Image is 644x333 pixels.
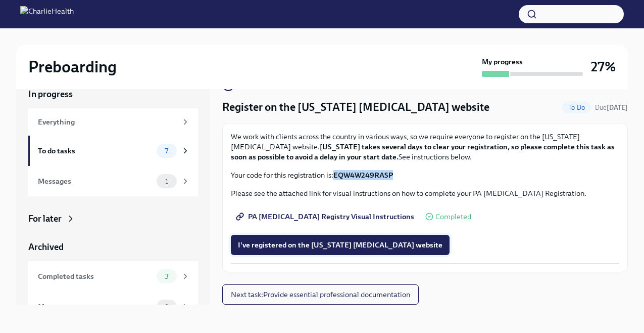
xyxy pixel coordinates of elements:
[595,104,628,111] span: Due
[231,170,619,180] p: Your code for this registration is:
[38,301,153,312] div: Messages
[231,132,619,162] p: We work with clients across the country in various ways, so we require everyone to register on th...
[159,178,174,185] span: 1
[38,116,177,128] div: Everything
[231,142,615,161] strong: [US_STATE] takes several days to clear your registration, so please complete this task as soon as...
[435,213,471,221] span: Completed
[28,88,198,100] a: In progress
[222,284,419,305] button: Next task:Provide essential professional documentation
[158,303,175,311] span: 0
[28,213,62,225] div: For later
[28,292,198,322] a: Messages0
[159,273,175,280] span: 3
[562,104,591,111] span: To Do
[38,176,153,187] div: Messages
[38,145,153,156] div: To do tasks
[595,103,628,112] span: August 29th, 2025 09:00
[28,108,198,136] a: Everything
[28,241,198,253] a: Archived
[238,212,414,222] span: PA [MEDICAL_DATA] Registry Visual Instructions
[28,57,117,77] h2: Preboarding
[231,289,410,300] span: Next task : Provide essential professional documentation
[159,147,174,155] span: 7
[231,235,450,255] button: I've registered on the [US_STATE] [MEDICAL_DATA] website
[231,206,421,227] a: PA [MEDICAL_DATA] Registry Visual Instructions
[333,171,393,180] strong: EQW4W249RASP
[222,100,489,115] h4: Register on the [US_STATE] [MEDICAL_DATA] website
[28,261,198,292] a: Completed tasks3
[28,166,198,196] a: Messages1
[238,240,442,250] span: I've registered on the [US_STATE] [MEDICAL_DATA] website
[607,104,628,111] strong: [DATE]
[482,57,523,67] strong: My progress
[591,58,616,76] h3: 27%
[231,188,619,198] p: Please see the attached link for visual instructions on how to complete your PA [MEDICAL_DATA] Re...
[28,136,198,166] a: To do tasks7
[20,6,74,22] img: CharlieHealth
[38,271,153,282] div: Completed tasks
[28,213,198,225] a: For later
